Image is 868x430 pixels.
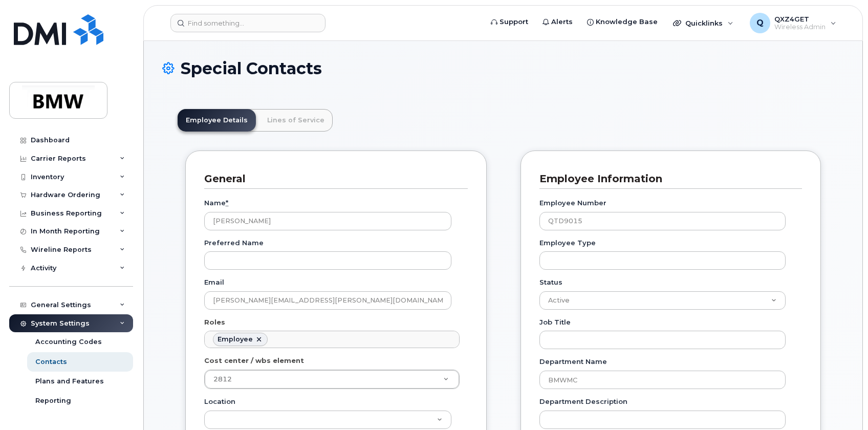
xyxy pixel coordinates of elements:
label: Job Title [539,317,571,327]
h3: General [204,172,460,186]
label: Employee Type [539,238,596,248]
label: Roles [204,317,225,327]
abbr: required [226,199,228,207]
h3: Employee Information [539,172,794,186]
a: Employee Details [178,109,256,132]
label: Email [204,277,224,287]
label: Preferred Name [204,238,264,248]
span: 2812 [213,375,232,383]
label: Cost center / wbs element [204,356,304,365]
label: Department Description [539,397,627,406]
label: Name [204,198,228,208]
label: Location [204,397,235,406]
h1: Special Contacts [162,59,844,77]
label: Department Name [539,357,607,367]
label: Employee Number [539,198,606,208]
div: Employee [218,335,253,343]
a: Lines of Service [259,109,333,132]
a: 2812 [205,370,459,389]
label: Status [539,277,562,287]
